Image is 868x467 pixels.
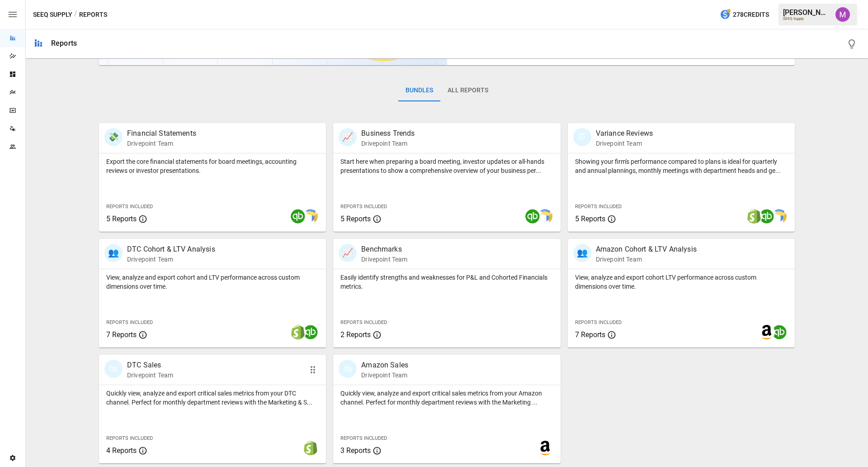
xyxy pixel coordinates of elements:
p: Drivepoint Team [596,139,653,148]
span: 2 Reports [340,330,371,339]
p: View, analyze and export cohort LTV performance across custom dimensions over time. [575,273,788,291]
p: Financial Statements [127,128,196,139]
img: quickbooks [291,209,305,224]
span: 3 Reports [340,446,371,455]
span: Reports Included [106,204,153,210]
p: Drivepoint Team [127,371,173,380]
p: Quickly view, analyze and export critical sales metrics from your Amazon channel. Perfect for mon... [340,389,553,407]
span: 5 Reports [340,214,371,223]
p: Drivepoint Team [361,371,408,380]
button: Bundles [398,80,440,101]
span: 7 Reports [106,330,137,339]
img: shopify [747,209,761,224]
button: 278Credits [716,6,773,23]
div: / [74,9,77,20]
span: Reports Included [340,204,387,210]
span: 4 Reports [106,446,137,455]
div: 🗓 [573,128,591,146]
span: Reports Included [340,435,387,441]
span: Reports Included [106,435,153,441]
p: Showing your firm's performance compared to plans is ideal for quarterly and annual plannings, mo... [575,157,788,175]
button: Umer Muhammed [830,2,855,27]
img: Umer Muhammed [835,7,850,22]
img: quickbooks [303,325,318,339]
p: Amazon Sales [361,360,408,371]
div: [PERSON_NAME] [783,8,830,17]
span: 5 Reports [575,214,605,223]
span: Reports Included [106,319,153,325]
div: 👥 [573,244,591,262]
p: Drivepoint Team [127,255,215,264]
p: Easily identify strengths and weaknesses for P&L and Cohorted Financials metrics. [340,273,553,291]
img: smart model [772,209,787,224]
img: shopify [303,441,318,455]
img: shopify [291,325,305,339]
img: amazon [538,441,552,455]
p: Drivepoint Team [127,139,196,148]
p: Drivepoint Team [596,255,697,264]
p: Amazon Cohort & LTV Analysis [596,244,697,255]
button: All Reports [440,80,495,101]
div: 🛍 [339,360,357,378]
span: 7 Reports [575,330,605,339]
p: Drivepoint Team [361,139,415,148]
img: quickbooks [772,325,787,339]
p: DTC Sales [127,360,173,371]
img: quickbooks [525,209,540,224]
img: smart model [303,209,318,224]
span: Reports Included [575,319,622,325]
img: smart model [538,209,552,224]
p: Business Trends [361,128,415,139]
img: quickbooks [759,209,774,224]
span: Reports Included [340,319,387,325]
span: Reports Included [575,204,622,210]
div: 📈 [339,128,357,146]
p: DTC Cohort & LTV Analysis [127,244,215,255]
p: Start here when preparing a board meeting, investor updates or all-hands presentations to show a ... [340,157,553,175]
div: 📈 [339,244,357,262]
p: Quickly view, analyze and export critical sales metrics from your DTC channel. Perfect for monthl... [106,389,319,407]
button: SEEQ Supply [33,9,72,20]
p: Drivepoint Team [361,255,407,264]
p: Variance Reviews [596,128,653,139]
div: Reports [51,39,77,48]
p: Export the core financial statements for board meetings, accounting reviews or investor presentat... [106,157,319,175]
div: SEEQ Supply [783,17,830,21]
span: 278 Credits [733,9,769,20]
p: Benchmarks [361,244,407,255]
span: 5 Reports [106,214,137,223]
div: 🛍 [104,360,123,378]
img: amazon [759,325,774,339]
p: View, analyze and export cohort and LTV performance across custom dimensions over time. [106,273,319,291]
div: 💸 [104,128,123,146]
div: 👥 [104,244,123,262]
